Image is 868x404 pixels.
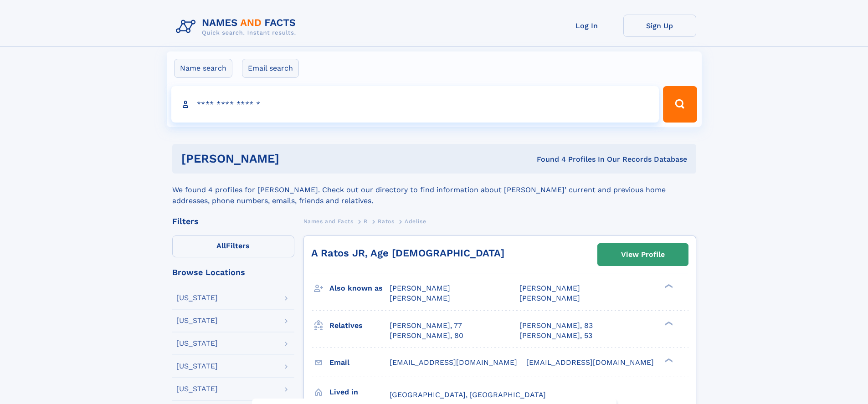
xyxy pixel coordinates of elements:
[176,294,218,302] div: [US_STATE]
[550,15,623,37] a: Log In
[623,15,696,37] a: Sign Up
[172,217,294,225] div: Filters
[172,268,294,276] div: Browse Locations
[519,294,580,302] span: [PERSON_NAME]
[390,284,450,292] span: [PERSON_NAME]
[378,215,394,227] a: Ratos
[329,355,390,370] h3: Email
[519,331,592,341] a: [PERSON_NAME], 53
[598,244,688,266] a: View Profile
[663,320,673,326] div: ❯
[390,321,462,331] a: [PERSON_NAME], 77
[172,15,303,39] img: Logo Names and Facts
[390,331,463,341] a: [PERSON_NAME], 80
[364,218,368,225] span: R
[663,283,673,289] div: ❯
[172,174,696,206] div: We found 4 profiles for [PERSON_NAME]. Check out our directory to find information about [PERSON_...
[519,284,580,292] span: [PERSON_NAME]
[176,340,218,347] div: [US_STATE]
[311,247,504,259] a: A Ratos JR, Age [DEMOGRAPHIC_DATA]
[174,59,232,78] label: Name search
[176,317,218,324] div: [US_STATE]
[364,215,368,227] a: R
[172,235,294,257] label: Filters
[663,86,697,123] button: Search Button
[171,86,659,123] input: search input
[303,215,354,227] a: Names and Facts
[329,281,390,296] h3: Also known as
[663,357,673,363] div: ❯
[526,358,654,367] span: [EMAIL_ADDRESS][DOMAIN_NAME]
[176,363,218,370] div: [US_STATE]
[408,154,687,164] div: Found 4 Profiles In Our Records Database
[390,294,450,302] span: [PERSON_NAME]
[242,59,299,78] label: Email search
[329,318,390,333] h3: Relatives
[621,244,665,265] div: View Profile
[176,385,218,393] div: [US_STATE]
[390,390,546,399] span: [GEOGRAPHIC_DATA], [GEOGRAPHIC_DATA]
[329,384,390,400] h3: Lived in
[181,153,408,164] h1: [PERSON_NAME]
[378,218,394,225] span: Ratos
[405,218,426,225] span: Adelise
[519,321,593,331] a: [PERSON_NAME], 83
[216,241,226,250] span: All
[390,358,517,367] span: [EMAIL_ADDRESS][DOMAIN_NAME]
